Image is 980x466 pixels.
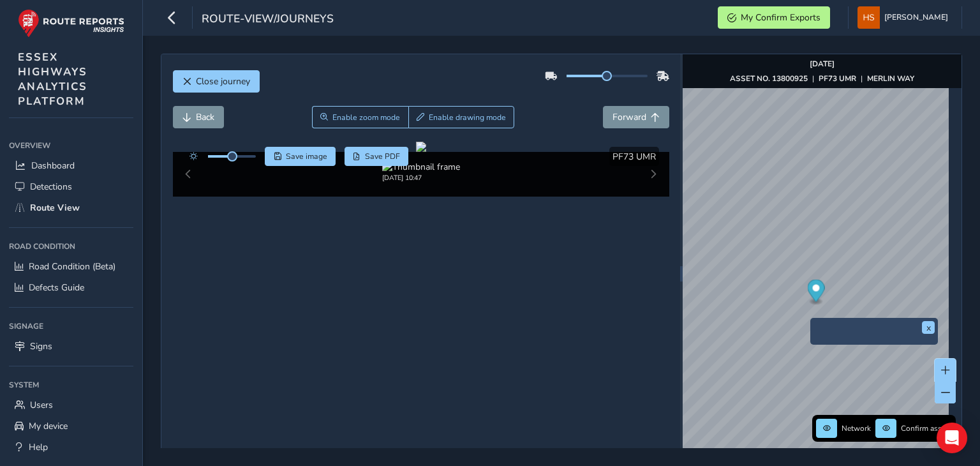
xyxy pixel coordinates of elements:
[429,112,506,123] span: Enable drawing mode
[202,11,334,29] span: route-view/journeys
[718,6,830,29] button: My Confirm Exports
[9,416,133,437] a: My device
[18,50,87,109] span: ESSEX HIGHWAYS ANALYTICS PLATFORM
[612,151,656,163] span: PF73 UMR
[382,161,460,173] img: Thumbnail frame
[9,176,133,197] a: Detections
[345,147,409,166] button: PDF
[30,202,80,214] span: Route View
[9,317,133,336] div: Signage
[9,395,133,416] a: Users
[365,151,400,162] span: Save PDF
[9,237,133,256] div: Road Condition
[196,111,214,123] span: Back
[286,151,327,162] span: Save image
[9,375,133,395] div: System
[857,6,880,29] img: diamond-layout
[901,423,952,433] span: Confirm assets
[29,420,68,432] span: My device
[18,9,124,38] img: rr logo
[29,441,48,453] span: Help
[9,197,133,218] a: Route View
[9,256,133,277] a: Road Condition (Beta)
[842,423,871,433] span: Network
[937,423,967,453] div: Open Intercom Messenger
[603,106,669,128] button: Forward
[173,70,260,93] button: Close journey
[30,399,53,411] span: Users
[808,280,825,306] div: Map marker
[819,73,856,84] strong: PF73 UMR
[29,260,115,273] span: Road Condition (Beta)
[30,340,52,352] span: Signs
[31,160,75,172] span: Dashboard
[884,6,948,29] span: [PERSON_NAME]
[265,147,336,166] button: Save
[813,334,935,342] button: Preview frame
[196,75,250,87] span: Close journey
[858,334,890,344] img: frame
[9,277,133,298] a: Defects Guide
[730,73,808,84] strong: ASSET NO. 13800925
[332,112,400,123] span: Enable zoom mode
[9,155,133,176] a: Dashboard
[857,6,953,29] button: [PERSON_NAME]
[9,336,133,357] a: Signs
[173,106,224,128] button: Back
[312,106,408,128] button: Zoom
[612,111,646,123] span: Forward
[922,321,935,334] button: x
[382,173,460,183] div: [DATE] 10:47
[29,282,84,294] span: Defects Guide
[741,11,820,24] span: My Confirm Exports
[867,73,914,84] strong: MERLIN WAY
[9,136,133,155] div: Overview
[408,106,515,128] button: Draw
[730,73,914,84] div: | |
[30,181,72,193] span: Detections
[810,59,835,69] strong: [DATE]
[9,437,133,458] a: Help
